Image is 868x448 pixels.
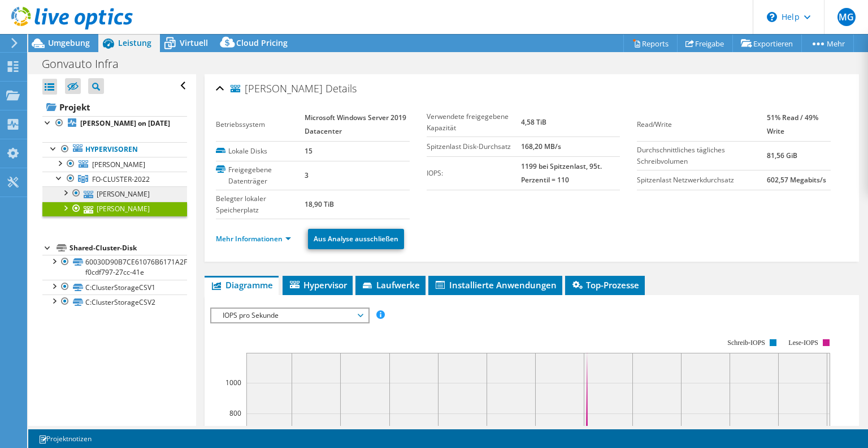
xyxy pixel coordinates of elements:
span: [PERSON_NAME] [231,83,323,95]
a: [PERSON_NAME] [42,186,187,201]
a: Freigabe [677,35,733,52]
b: 3 [305,170,309,180]
span: Diagramme [210,279,273,291]
b: 4,58 TiB [521,117,546,127]
label: Verwendete freigegebene Kapazität [427,111,521,134]
text: Lese-IOPS [789,339,819,347]
a: Mehr Informationen [216,234,291,244]
label: Spitzenlast Disk-Durchsatz [427,141,521,152]
b: 168,20 MB/s [521,142,561,151]
b: 81,56 GiB [767,151,797,160]
span: Top-Prozesse [571,279,639,291]
span: Umgebung [48,37,90,48]
a: [PERSON_NAME] [42,202,187,216]
a: Mehr [801,35,854,52]
label: IOPS: [427,168,521,179]
div: Shared-Cluster-Disk [70,241,187,255]
span: Hypervisor [288,279,347,291]
label: Lokale Disks [216,146,304,157]
a: C:ClusterStorageCSV1 [42,280,187,295]
span: Leistung [118,37,151,48]
a: 60030D90B7CE61076B6171A2F61CB98B-f0cdf797-27cc-41e [42,255,187,280]
label: Read/Write [637,119,767,130]
b: Microsoft Windows Server 2019 Datacenter [305,113,406,136]
b: 18,90 TiB [305,199,334,209]
a: Projekt [42,98,187,116]
a: Projektnotizen [31,432,99,446]
span: Virtuell [180,37,208,48]
b: [PERSON_NAME] on [DATE] [80,118,170,128]
text: 800 [229,408,241,418]
a: Aus Analyse ausschließen [308,229,404,249]
b: 51% Read / 49% Write [767,113,818,136]
a: [PERSON_NAME] [42,157,187,172]
a: Reports [623,35,678,52]
label: Belegter lokaler Speicherplatz [216,193,304,216]
span: IOPS pro Sekunde [217,309,362,322]
a: C:ClusterStorageCSV2 [42,295,187,309]
b: 15 [305,146,313,156]
b: 1199 bei Spitzenlast, 95t. Perzentil = 110 [521,161,602,185]
span: Details [325,82,357,95]
span: MG [837,8,856,26]
b: 602,57 Megabits/s [767,175,826,185]
text: Schreib-IOPS [728,339,766,347]
h1: Gonvauto Infra [37,58,136,70]
span: FO-CLUSTER-2022 [92,174,150,184]
svg: \n [767,12,777,22]
span: Installierte Anwendungen [434,279,557,291]
span: Cloud Pricing [236,37,288,48]
span: Laufwerke [361,279,420,291]
a: [PERSON_NAME] on [DATE] [42,116,187,131]
a: FO-CLUSTER-2022 [42,172,187,186]
label: Durchschnittliches tägliches Schreibvolumen [637,144,767,167]
label: Freigegebene Datenträger [216,164,304,187]
span: [PERSON_NAME] [92,160,145,169]
a: Exportieren [732,35,802,52]
a: Hypervisoren [42,142,187,157]
label: Betriebssystem [216,119,304,130]
text: 1000 [225,378,241,387]
label: Spitzenlast Netzwerkdurchsatz [637,174,767,186]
